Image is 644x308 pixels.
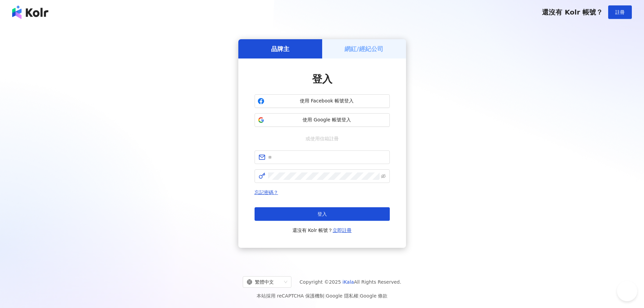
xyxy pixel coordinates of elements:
[381,174,386,179] span: eye-invisible
[255,190,278,195] a: 忘記密碼？
[542,8,603,16] span: 還沒有 Kolr 帳號？
[300,278,401,286] span: Copyright © 2025 All Rights Reserved.
[267,98,387,104] span: 使用 Facebook 帳號登入
[615,9,625,15] span: 註冊
[247,277,281,287] div: 繁體中文
[608,5,632,19] button: 註冊
[342,279,354,285] a: iKala
[255,94,390,108] button: 使用 Facebook 帳號登入
[255,207,390,221] button: 登入
[255,113,390,127] button: 使用 Google 帳號登入
[12,5,48,19] img: logo
[344,45,383,53] h5: 網紅/經紀公司
[317,211,327,217] span: 登入
[312,73,332,85] span: 登入
[301,135,343,142] span: 或使用信箱註冊
[333,228,352,233] a: 立即註冊
[324,293,326,299] span: |
[292,226,352,234] span: 還沒有 Kolr 帳號？
[267,117,387,123] span: 使用 Google 帳號登入
[326,293,358,299] a: Google 隱私權
[257,292,387,300] span: 本站採用 reCAPTCHA 保護機制
[271,45,289,53] h5: 品牌主
[358,293,360,299] span: |
[617,281,637,301] iframe: Help Scout Beacon - Open
[360,293,387,299] a: Google 條款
